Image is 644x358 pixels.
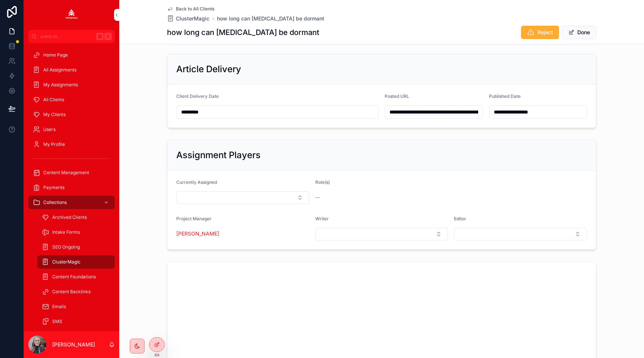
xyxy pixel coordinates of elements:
[66,9,78,21] img: App logo
[43,170,89,176] span: Content Management
[217,15,324,22] a: how long can [MEDICAL_DATA] be dormant
[315,216,329,221] span: Writer
[167,6,214,12] a: Back to All Clients
[43,52,68,58] span: Home Page
[52,229,80,235] span: Intake Forms
[315,228,448,240] button: Select Button
[315,194,320,201] span: --
[167,27,319,38] h1: how long can [MEDICAL_DATA] be dormant
[40,33,93,39] span: Jump to...
[52,259,80,265] span: ClusterMagic
[24,43,119,331] div: scrollable content
[37,315,115,328] a: SMS
[167,15,209,22] a: ClusterMagic
[43,67,76,73] span: All Assignments
[176,6,214,12] span: Back to All Clients
[28,166,115,179] a: Content Management
[52,214,87,220] span: Archived Clients
[176,179,217,185] span: Currently Assigned
[52,274,96,280] span: Content Foundations
[43,112,66,118] span: My Clients
[52,244,80,250] span: SEO Ongoing
[176,216,212,221] span: Project Manager
[454,216,466,221] span: Editor
[176,191,309,204] button: Select Button
[176,15,209,22] span: ClusterMagic
[52,319,62,325] span: SMS
[52,289,91,295] span: Content Backlinks
[28,30,115,43] button: Jump to...K
[28,78,115,92] a: My Assignments
[28,108,115,121] a: My Clients
[37,255,115,269] a: ClusterMagic
[454,228,587,240] button: Select Button
[28,93,115,106] a: All Clients
[562,26,596,39] button: Done
[52,341,95,348] p: [PERSON_NAME]
[43,185,64,191] span: Payments
[43,82,78,88] span: My Assignments
[37,240,115,254] a: SEO Ongoing
[28,63,115,77] a: All Assignments
[176,149,261,161] h2: Assignment Players
[385,93,409,99] span: Posted URL
[489,93,521,99] span: Published Date
[52,304,66,310] span: Emails
[28,196,115,209] a: Collections
[37,270,115,284] a: Content Foundations
[43,199,67,205] span: Collections
[28,181,115,194] a: Payments
[43,97,64,103] span: All Clients
[176,93,219,99] span: Client Delivery Date
[28,48,115,62] a: Home Page
[43,127,56,132] span: Users
[176,63,241,75] h2: Article Delivery
[315,179,330,185] span: Role(s)
[43,141,65,147] span: My Profile
[176,230,219,237] a: [PERSON_NAME]
[28,123,115,136] a: Users
[37,211,115,224] a: Archived Clients
[37,300,115,313] a: Emails
[537,29,553,36] span: Reject
[28,138,115,151] a: My Profile
[105,33,111,39] span: K
[37,226,115,239] a: Intake Forms
[37,285,115,298] a: Content Backlinks
[521,26,559,39] button: Reject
